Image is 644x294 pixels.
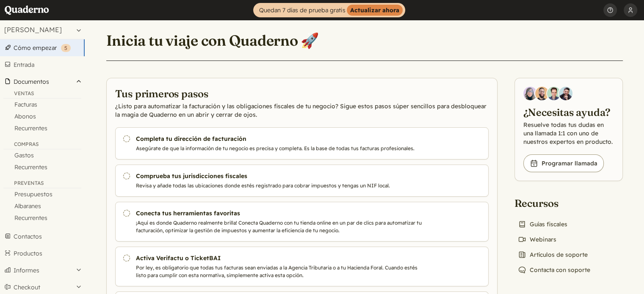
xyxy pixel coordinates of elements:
a: Webinars [514,234,560,245]
a: Quedan 7 días de prueba gratisActualizar ahora [253,3,405,17]
h1: Inicia tu viaje con Quaderno 🚀 [106,31,319,50]
a: Conecta tus herramientas favoritas ¡Aquí es donde Quaderno realmente brilla! Conecta Quaderno con... [115,202,489,242]
div: Preventas [3,180,81,188]
img: Ivo Oltmans, Business Developer at Quaderno [547,87,561,100]
a: Artículos de soporte [514,249,591,261]
a: Guías fiscales [514,218,571,230]
a: Completa tu dirección de facturación Asegúrate de que la información de tu negocio es precisa y c... [115,127,489,159]
img: Diana Carrasco, Account Executive at Quaderno [523,87,537,100]
p: Por ley, es obligatorio que todas tus facturas sean enviadas a la Agencia Tributaria o a tu Hacie... [136,264,425,279]
span: 5 [64,45,67,51]
h3: Conecta tus herramientas favoritas [136,209,425,217]
img: Javier Rubio, DevRel at Quaderno [559,87,572,100]
h2: ¿Necesitas ayuda? [523,105,614,119]
h2: Recursos [514,196,594,210]
a: Activa Verifactu o TicketBAI Por ley, es obligatorio que todas tus facturas sean enviadas a la Ag... [115,247,489,286]
p: Resuelve todas tus dudas en una llamada 1:1 con uno de nuestros expertos en producto. [523,121,614,146]
p: ¡Aquí es donde Quaderno realmente brilla! Conecta Quaderno con tu tienda online en un par de clic... [136,219,425,234]
p: Asegúrate de que la información de tu negocio es precisa y completa. Es la base de todas tus fact... [136,145,425,152]
strong: Actualizar ahora [347,5,403,16]
div: Ventas [3,90,81,99]
img: Jairo Fumero, Account Executive at Quaderno [535,87,549,100]
a: Contacta con soporte [514,264,594,276]
h3: Completa tu dirección de facturación [136,135,425,143]
h2: Tus primeros pasos [115,87,489,100]
a: Programar llamada [523,154,604,172]
p: ¿Listo para automatizar la facturación y las obligaciones fiscales de tu negocio? Sigue estos pas... [115,102,489,119]
h3: Activa Verifactu o TicketBAI [136,254,425,262]
p: Revisa y añade todas las ubicaciones donde estés registrado para cobrar impuestos y tengas un NIF... [136,182,425,190]
a: Comprueba tus jurisdicciones fiscales Revisa y añade todas las ubicaciones donde estés registrado... [115,165,489,197]
div: Compras [3,141,81,149]
h3: Comprueba tus jurisdicciones fiscales [136,172,425,180]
